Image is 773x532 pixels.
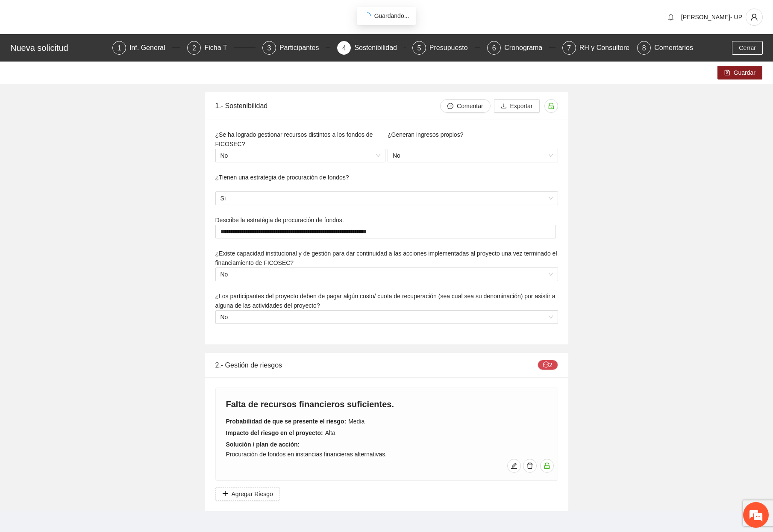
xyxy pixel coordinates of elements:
[10,41,107,55] div: Nueva solicitud
[204,41,234,55] div: Ficha T
[579,41,640,55] div: RH y Consultores
[220,311,553,323] span: No
[226,441,300,448] strong: Solución / plan de acción:
[567,44,571,52] span: 7
[215,217,347,223] span: Describe la estratégia de procuración de fondos.
[215,102,272,109] span: 1.- Sostenibilidad
[681,14,742,21] span: [PERSON_NAME]- UP
[544,99,558,113] button: unlock
[523,459,537,473] button: delete
[393,149,553,162] span: No
[724,70,730,76] span: save
[734,68,755,77] span: Guardar
[215,293,556,309] span: ¿Los participantes del proyecto deben de pagar algún costo/ cuota de recuperación (sea cual sea s...
[215,174,353,181] span: ¿Tienen una estrategia de procuración de fondos?
[507,459,521,473] button: edit
[226,398,394,410] h4: Falta de recursos financieros suficientes.
[348,418,364,425] span: Media
[262,41,330,55] div: 3Participantes
[222,491,228,497] span: plus
[637,41,693,55] div: 8Comentarios
[279,41,326,55] div: Participantes
[232,489,273,499] span: Agregar Riesgo
[417,44,421,52] span: 5
[412,41,480,55] div: 5Presupuesto
[523,462,536,469] span: delete
[457,101,483,111] span: Comentar
[129,41,172,55] div: Inf. General
[220,268,553,281] span: No
[192,44,196,52] span: 2
[746,13,762,21] span: user
[541,462,553,469] span: unlock
[215,131,373,147] span: ¿Se ha logrado gestionar recursos distintos a los fondos de FICOSEC?
[342,44,346,52] span: 4
[642,44,646,52] span: 8
[540,459,554,473] button: unlock
[492,44,496,52] span: 6
[664,14,677,21] span: bell
[732,41,763,55] button: Cerrar
[362,11,372,21] span: loading
[187,41,255,55] div: 2Ficha T
[354,41,404,55] div: Sostenibilidad
[226,429,323,436] strong: Impacto del riesgo en el proyecto:
[215,487,280,501] button: plusAgregar Riesgo
[429,41,475,55] div: Presupuesto
[112,41,180,55] div: 1Inf. General
[494,99,540,113] button: downloadExportar
[226,451,387,458] span: Procuración de fondos en instancias financieras alternativas.
[215,362,286,369] span: 2.- Gestión de riesgos
[739,43,756,53] span: Cerrar
[717,66,762,79] button: saveGuardar
[374,12,409,19] span: Guardando...
[746,9,763,26] button: user
[508,462,520,469] span: edit
[501,103,507,110] span: download
[118,44,121,52] span: 1
[543,362,549,368] span: message
[538,360,558,370] button: message2
[504,41,549,55] div: Cronograma
[325,429,335,436] span: Alta
[220,192,553,205] span: Sí
[337,41,405,55] div: 4Sostenibilidad
[226,418,347,425] strong: Probabilidad de que se presente el riesgo:
[510,101,533,111] span: Exportar
[440,99,490,113] button: messageComentar
[215,250,557,266] span: ¿Existe capacidad institucional y de gestión para dar continuidad a las acciones implementadas al...
[388,131,467,138] span: ¿Generan ingresos propios?
[562,41,630,55] div: 7RH y Consultores
[220,149,381,162] span: No
[487,41,555,55] div: 6Cronograma
[654,41,693,55] div: Comentarios
[664,10,678,24] button: bell
[267,44,271,52] span: 3
[447,103,453,110] span: message
[545,103,558,109] span: unlock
